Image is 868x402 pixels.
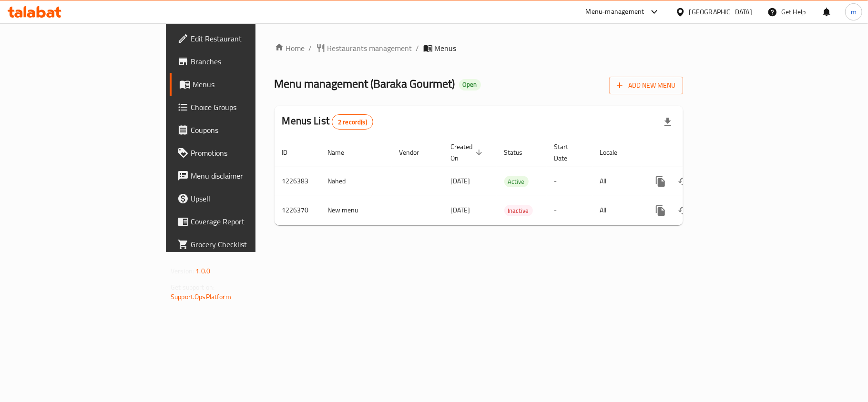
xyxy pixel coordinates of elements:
a: Choice Groups [170,96,311,119]
button: more [649,199,672,222]
span: Menu management ( Baraka Gourmet ) [275,73,455,94]
a: Menu disclaimer [170,164,311,187]
span: Edit Restaurant [191,33,303,44]
a: Branches [170,50,311,73]
span: Coupons [191,124,303,136]
td: All [592,196,642,225]
span: Add New Menu [617,80,675,91]
span: Menus [435,42,457,54]
span: Menus [193,79,303,90]
td: - [547,167,592,196]
span: Get support on: [171,281,214,293]
span: Status [504,147,535,158]
h2: Menus List [282,114,373,130]
a: Coupons [170,119,311,141]
td: Nahed [320,167,392,196]
span: Coverage Report [191,216,303,227]
span: Menu disclaimer [191,170,303,181]
a: Coverage Report [170,210,311,233]
nav: breadcrumb [275,42,683,54]
span: Open [459,80,481,89]
span: Active [504,176,529,187]
th: Actions [642,138,748,167]
table: enhanced table [275,138,748,225]
a: Edit Restaurant [170,27,311,50]
a: Upsell [170,187,311,210]
span: Upsell [191,193,303,204]
li: / [416,42,419,54]
span: Created On [451,141,485,164]
span: Choice Groups [191,101,303,113]
span: [DATE] [451,204,470,216]
button: more [649,170,672,193]
button: Change Status [672,199,695,222]
span: [DATE] [451,175,470,187]
div: Export file [656,111,679,133]
span: Restaurants management [327,42,412,54]
button: Change Status [672,170,695,193]
a: Promotions [170,141,311,164]
div: Inactive [504,205,533,216]
span: Inactive [504,205,533,216]
span: Name [328,147,357,158]
span: Locale [600,147,630,158]
td: New menu [320,196,392,225]
button: Add New Menu [609,77,683,94]
span: ID [282,147,300,158]
a: Menus [170,73,311,96]
a: Restaurants management [316,42,412,54]
span: Branches [191,56,303,67]
div: Menu-management [586,6,644,18]
span: Version: [171,265,194,277]
td: All [592,167,642,196]
td: - [547,196,592,225]
span: Vendor [399,147,432,158]
a: Grocery Checklist [170,233,311,256]
span: 1.0.0 [195,265,210,277]
a: Support.OpsPlatform [171,291,231,303]
span: Promotions [191,147,303,159]
div: Total records count [332,114,373,130]
span: 2 record(s) [332,118,373,127]
span: Start Date [554,141,581,164]
div: [GEOGRAPHIC_DATA] [689,7,752,17]
span: m [851,7,857,17]
div: Open [459,79,481,90]
span: Grocery Checklist [191,239,303,250]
